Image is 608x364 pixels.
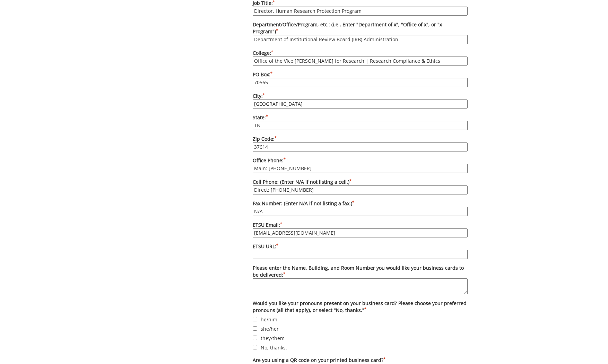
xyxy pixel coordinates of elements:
label: PO Box: [253,71,468,87]
label: ETSU URL: [253,243,468,259]
label: Office Phone: [253,157,468,173]
input: ETSU URL:* [253,250,468,259]
input: they/them [253,336,257,340]
label: City: [253,93,468,109]
input: he/him [253,317,257,321]
label: Department/Office/Program, etc.: (i.e., Enter "Department of x", "Office of x", or "x Program") [253,21,468,44]
input: PO Box:* [253,78,468,87]
label: College: [253,50,468,66]
input: Office Phone:* [253,164,468,173]
label: No, thanks. [253,344,468,351]
label: they/them [253,334,468,342]
label: Zip Code: [253,136,468,151]
label: Please enter the Name, Building, and Room Number you would like your business cards to be delivered: [253,265,468,294]
label: Fax Number: (Enter N/A if not listing a fax.) [253,200,468,216]
label: Cell Phone: (Enter N/A if not listing a cell.) [253,179,468,194]
input: City:* [253,99,468,109]
label: State: [253,114,468,130]
input: No, thanks. [253,345,257,349]
label: he/him [253,315,468,323]
input: Fax Number: (Enter N/A if not listing a fax.)* [253,207,468,216]
textarea: Please enter the Name, Building, and Room Number you would like your business cards to be deliver... [253,278,468,294]
label: she/her [253,325,468,332]
label: ETSU Email: [253,222,468,237]
label: Are you using a QR code on your printed business card? [253,357,468,364]
input: Cell Phone: (Enter N/A if not listing a cell.)* [253,185,468,194]
input: ETSU Email:* [253,228,468,237]
input: she/her [253,326,257,331]
input: State:* [253,121,468,130]
label: Would you like your pronouns present on your business card? Please choose your preferred pronouns... [253,300,468,314]
input: College:* [253,57,468,66]
input: Department/Office/Program, etc.: (i.e., Enter "Department of x", "Office of x", or "x Program")* [253,35,468,44]
input: Job Title:* [253,7,468,16]
input: Zip Code:* [253,142,468,151]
